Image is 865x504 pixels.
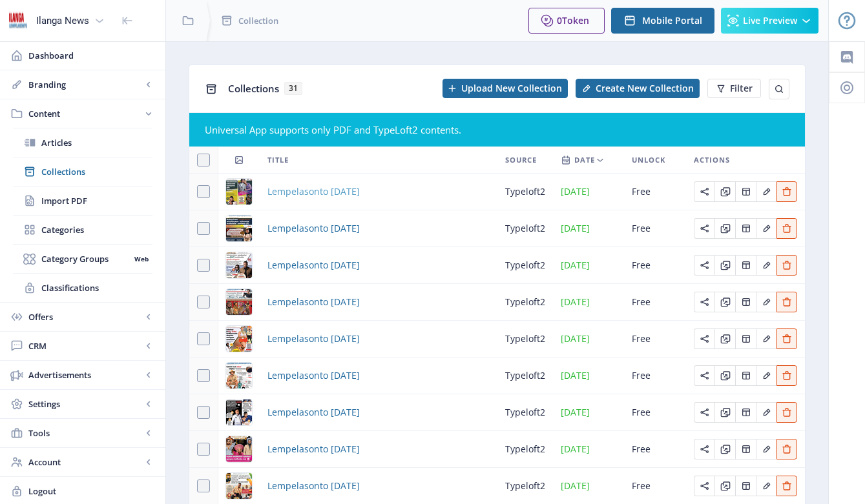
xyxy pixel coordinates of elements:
span: Collection [238,14,278,27]
span: Category Groups [41,252,130,265]
td: Free [624,247,686,284]
a: Edit page [694,295,714,307]
button: 0Token [528,8,605,34]
a: Edit page [756,368,776,381]
span: Dashboard [28,49,155,62]
td: [DATE] [553,431,624,468]
span: Live Preview [743,15,797,26]
a: Edit page [776,258,797,270]
span: Branding [28,78,142,91]
button: Live Preview [721,8,818,34]
td: typeloft2 [497,394,553,431]
button: Mobile Portal [611,8,714,34]
a: Edit page [735,405,756,418]
td: [DATE] [553,174,624,210]
span: Source [505,152,537,168]
a: Edit page [714,221,735,234]
a: Edit page [714,368,735,381]
a: Edit page [735,221,756,234]
span: Create New Collection [596,83,694,94]
td: typeloft2 [497,247,553,284]
button: Filter [707,79,761,98]
a: Edit page [756,295,776,307]
a: Edit page [756,221,776,234]
td: Free [624,284,686,321]
td: [DATE] [553,284,624,321]
a: Lempelasonto [DATE] [267,294,360,310]
span: Content [28,107,142,120]
td: [DATE] [553,358,624,394]
span: 31 [284,82,302,95]
span: Settings [28,398,142,410]
span: Title [267,152,289,168]
button: Create New Collection [576,79,700,98]
a: Lempelasonto [DATE] [267,331,360,347]
a: Lempelasonto [DATE] [267,184,360,199]
a: Edit page [714,258,735,270]
a: New page [568,79,700,98]
a: Edit page [756,258,776,270]
a: Lempelasonto [DATE] [267,368,360,383]
td: Free [624,210,686,247]
a: Edit page [776,368,797,381]
td: Free [624,174,686,210]
td: Free [624,321,686,358]
span: Logout [28,485,155,498]
a: Import PDF [13,186,152,215]
img: 38299b14-c0b9-4b99-984b-8b42938498ea.png [226,179,252,205]
img: 12930f30-cf27-4aaf-a617-f8d9086ac69e.png [226,363,252,388]
span: Offers [28,310,142,323]
a: Edit page [776,295,797,307]
td: Free [624,431,686,468]
a: Collections [13,157,152,186]
span: Unlock [632,152,665,168]
a: Edit page [714,332,735,344]
img: aa387934-93b1-4561-a22b-766859f94188.png [226,289,252,315]
a: Edit page [776,185,797,197]
a: Edit page [756,185,776,197]
span: Actions [694,152,730,168]
a: Edit page [776,221,797,234]
a: Lempelasonto [DATE] [267,221,360,236]
a: Edit page [756,442,776,454]
a: Edit page [735,258,756,270]
a: Lempelasonto [DATE] [267,441,360,457]
a: Lempelasonto [DATE] [267,405,360,420]
a: Edit page [735,442,756,454]
a: Edit page [735,185,756,197]
img: 5518c08a-f03d-44bf-9a76-b3f0c23d06ab.png [226,399,252,425]
span: Mobile Portal [642,15,702,26]
span: Filter [730,83,753,94]
a: Edit page [714,442,735,454]
span: Articles [41,136,152,149]
a: Edit page [756,332,776,344]
td: typeloft2 [497,284,553,321]
a: Category GroupsWeb [13,245,152,273]
span: Lempelasonto [DATE] [267,257,360,273]
td: [DATE] [553,394,624,431]
span: Account [28,456,142,469]
td: Free [624,358,686,394]
a: Edit page [694,258,714,270]
span: Collections [228,82,279,95]
span: Collections [41,165,152,178]
td: typeloft2 [497,431,553,468]
td: [DATE] [553,210,624,247]
span: Classifications [41,281,152,294]
div: Ilanga News [36,6,89,35]
td: Free [624,394,686,431]
a: Edit page [735,295,756,307]
a: Categories [13,216,152,244]
td: typeloft2 [497,358,553,394]
span: Upload New Collection [461,83,562,94]
img: ab7e9a0c-5163-492b-b06b-69384e2f9403.png [226,216,252,241]
a: Classifications [13,274,152,302]
a: Edit page [776,332,797,344]
a: Articles [13,128,152,157]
